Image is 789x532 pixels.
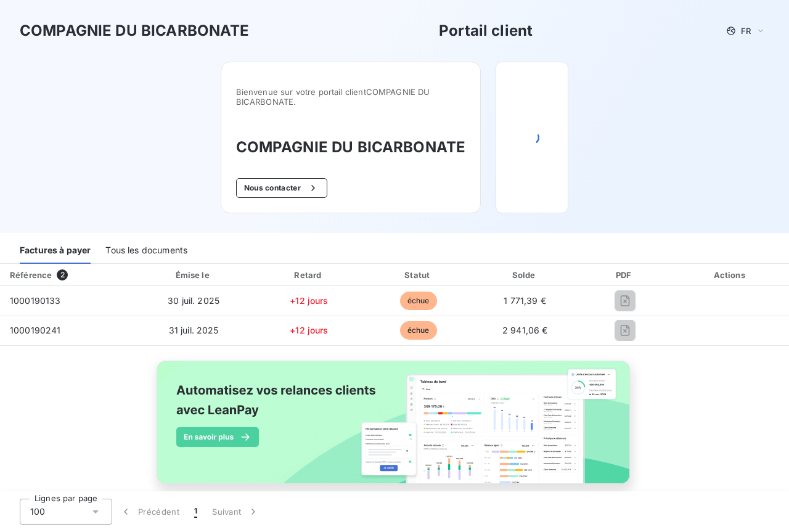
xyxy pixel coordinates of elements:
[105,238,187,264] div: Tous les documents
[580,269,670,281] div: PDF
[57,269,68,280] span: 2
[30,505,45,518] span: 100
[236,136,466,158] h3: COMPAGNIE DU BICARBONATE
[290,325,328,335] span: +12 jours
[20,238,91,264] div: Factures à payer
[400,292,437,310] span: échue
[675,269,787,281] div: Actions
[504,295,546,306] span: 1 771,39 €
[10,270,52,280] div: Référence
[169,325,219,335] span: 31 juil. 2025
[290,295,328,306] span: +12 jours
[10,325,61,335] span: 1000190241
[400,321,437,340] span: échue
[168,295,219,306] span: 30 juil. 2025
[502,325,548,335] span: 2 941,06 €
[136,269,251,281] div: Émise le
[236,87,466,107] span: Bienvenue sur votre portail client COMPAGNIE DU BICARBONATE .
[20,20,250,42] h3: COMPAGNIE DU BICARBONATE
[741,26,751,36] span: FR
[145,353,644,505] img: banner
[256,269,362,281] div: Retard
[236,178,327,198] button: Nous contacter
[475,269,575,281] div: Solde
[367,269,470,281] div: Statut
[205,499,267,525] button: Suivant
[10,295,61,306] span: 1000190133
[112,499,187,525] button: Précédent
[439,20,533,42] h3: Portail client
[187,499,205,525] button: 1
[194,505,197,518] span: 1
